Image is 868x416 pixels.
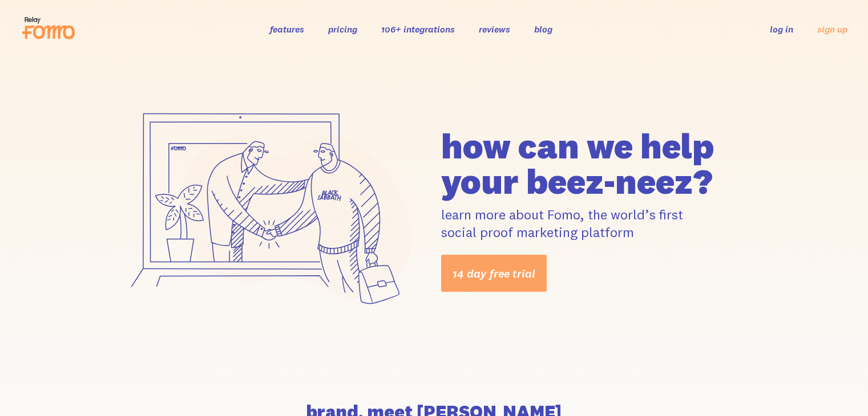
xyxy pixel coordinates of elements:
[479,23,510,35] a: reviews
[817,23,847,35] a: sign up
[381,23,455,35] a: 106+ integrations
[770,23,793,35] a: log in
[534,23,552,35] a: blog
[441,206,753,241] p: learn more about Fomo, the world’s first social proof marketing platform
[441,255,547,292] a: 14 day free trial
[441,128,753,199] h1: how can we help your beez-neez?
[328,23,357,35] a: pricing
[270,23,304,35] a: features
